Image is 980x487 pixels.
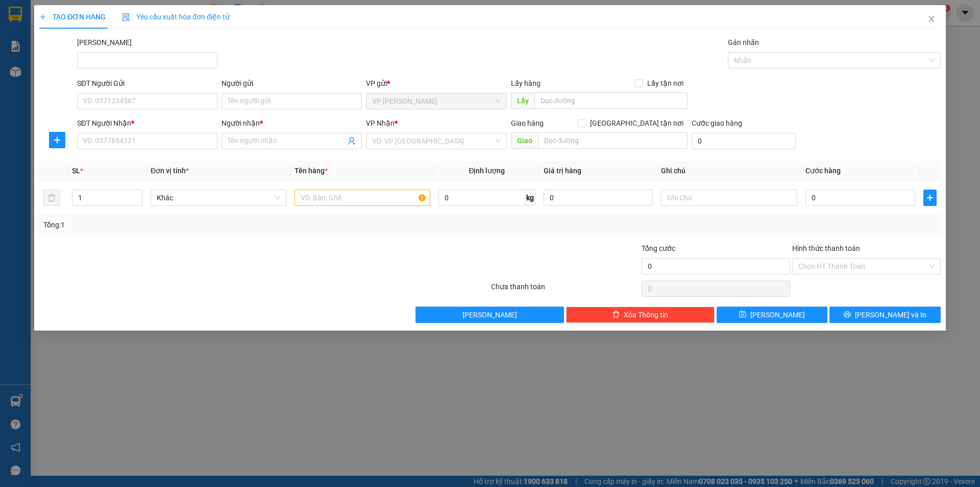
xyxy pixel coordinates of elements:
span: Lấy hàng [511,79,541,87]
span: down [134,199,140,205]
span: Decrease Value [131,198,142,205]
input: Mã ĐH [77,52,217,68]
span: delete [612,311,620,319]
input: Ghi Chú [661,190,797,206]
span: [PERSON_NAME] [751,309,805,320]
span: up [134,192,140,198]
label: Cước giao hàng [692,119,742,127]
img: icon [122,13,130,21]
input: 0 [544,190,653,206]
div: Người gửi [222,78,362,89]
th: Ghi chú [657,161,801,181]
span: Increase Value [131,190,142,198]
button: plus [923,190,937,206]
span: Yêu cầu xuất hóa đơn điện tử [122,13,230,21]
div: Người nhận [222,118,362,129]
button: printer[PERSON_NAME] và In [830,307,941,323]
span: Lấy tận nơi [643,78,688,89]
button: plus [49,132,65,148]
span: Khác [157,190,280,205]
input: Cước giao hàng [692,133,796,149]
span: Xóa Thông tin [624,309,668,320]
div: VP gửi [366,78,507,89]
span: TẠO ĐƠN HÀNG [39,13,106,21]
label: Hình thức thanh toán [792,244,860,252]
span: Giá trị hàng [544,167,581,175]
span: close [927,15,936,23]
input: VD: Bàn, Ghế [295,190,430,206]
div: Tổng: 1 [43,219,378,230]
span: plus [924,194,936,202]
button: [PERSON_NAME] [416,307,565,323]
span: plus [50,136,65,144]
button: deleteXóa Thông tin [567,307,715,323]
input: Dọc đường [538,132,688,149]
span: VP Nhận [366,119,395,127]
span: VP Phan Thiết [373,94,501,109]
span: save [740,311,747,319]
span: Đơn vị tính [151,167,189,175]
span: Tên hàng [295,167,328,175]
span: user-add [348,137,356,145]
button: save[PERSON_NAME] [717,307,827,323]
div: SĐT Người Gửi [77,78,217,89]
input: Dọc đường [534,92,688,109]
span: SL [72,167,80,175]
span: [GEOGRAPHIC_DATA] tận nơi [586,118,688,129]
span: printer [844,311,851,319]
span: Giao [511,132,538,149]
span: Định lượng [469,167,505,175]
button: delete [43,190,60,206]
button: Close [917,5,946,34]
span: plus [39,13,46,20]
label: Gán nhãn [728,38,759,47]
span: Giao hàng [511,119,544,127]
span: Lấy [511,92,534,109]
label: Mã ĐH [77,38,132,47]
span: [PERSON_NAME] và In [855,309,926,320]
span: Tổng cước [642,244,675,252]
span: kg [525,190,535,206]
div: SĐT Người Nhận [77,118,217,129]
div: Chưa thanh toán [490,281,641,299]
span: [PERSON_NAME] [463,309,518,320]
span: Cước hàng [805,167,841,175]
